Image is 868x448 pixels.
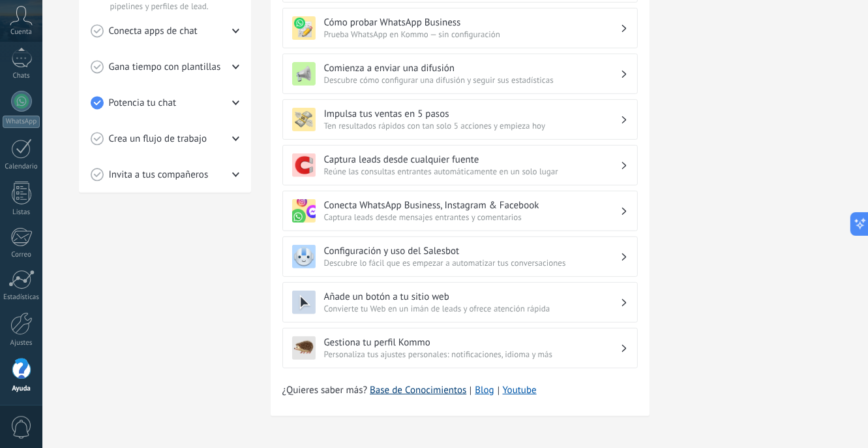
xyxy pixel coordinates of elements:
[109,133,207,146] span: Crea un flujo de trabajo
[324,153,620,166] h3: Captura leads desde cualquier fuente
[324,108,620,120] h3: Impulsa tus ventas en 5 pasos
[324,16,620,29] h3: Cómo probar WhatsApp Business
[324,166,620,177] span: Reúne las consultas entrantes automáticamente en un solo lugar
[370,384,466,397] a: Base de Conocimientos
[324,74,620,86] span: Descubre cómo configurar una difusión y seguir sus estadísticas
[109,25,198,38] span: Conecta apps de chat
[109,61,221,74] span: Gana tiempo con plantillas
[3,163,40,171] div: Calendario
[324,62,620,74] h3: Comienza a enviar una difusión
[324,349,620,360] span: Personaliza tus ajustes personales: notificaciones, idioma y más
[10,28,32,37] span: Cuenta
[3,72,40,80] div: Chats
[282,384,537,397] span: ¿Quieres saber más?
[3,116,40,128] div: WhatsApp
[324,303,620,314] span: Convierte tu Web en un imán de leads y ofrece atención rápida
[324,120,620,131] span: Ten resultados rápidos con tan solo 5 acciones y empieza hoy
[324,257,620,268] span: Descubre lo fácil que es empezar a automatizar tus conversaciones
[3,339,40,347] div: Ajustes
[3,251,40,259] div: Correo
[324,245,620,257] h3: Configuración y uso del Salesbot
[3,293,40,302] div: Estadísticas
[324,291,620,303] h3: Añade un botón a tu sitio web
[503,384,537,396] a: Youtube
[324,336,620,349] h3: Gestiona tu perfil Kommo
[109,97,177,110] span: Potencia tu chat
[3,208,40,217] div: Listas
[475,384,494,397] a: Blog
[109,168,209,182] span: Invita a tus compañeros
[324,212,620,223] span: Captura leads desde mensajes entrantes y comentarios
[3,385,40,393] div: Ayuda
[324,199,620,212] h3: Conecta WhatsApp Business, Instagram & Facebook
[324,29,620,40] span: Prueba WhatsApp en Kommo — sin configuración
